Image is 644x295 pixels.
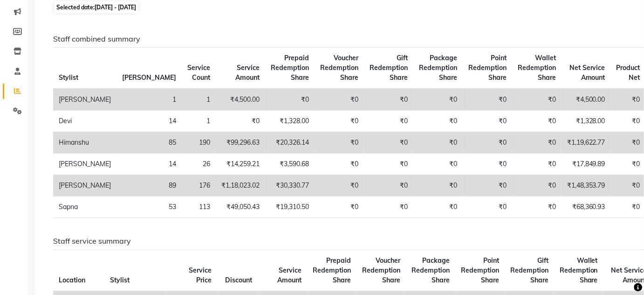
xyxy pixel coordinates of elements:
[182,154,216,175] td: 26
[364,89,413,111] td: ₹0
[413,89,463,111] td: ₹0
[216,154,265,175] td: ₹14,259.21
[182,175,216,197] td: 176
[116,89,182,111] td: 1
[54,1,138,13] span: Selected date:
[413,175,463,197] td: ₹0
[463,197,512,218] td: ₹0
[562,132,611,154] td: ₹1,19,622.77
[320,54,358,82] span: Voucher Redemption Share
[265,197,315,218] td: ₹19,310.50
[265,89,315,111] td: ₹0
[413,154,463,175] td: ₹0
[512,175,562,197] td: ₹0
[562,154,611,175] td: ₹17,849.89
[182,89,216,111] td: 1
[413,197,463,218] td: ₹0
[413,132,463,154] td: ₹0
[116,197,182,218] td: 53
[364,154,413,175] td: ₹0
[216,89,265,111] td: ₹4,500.00
[53,111,116,132] td: Devi
[216,111,265,132] td: ₹0
[225,276,252,284] span: Discount
[315,132,364,154] td: ₹0
[216,197,265,218] td: ₹49,050.43
[277,266,301,284] span: Service Amount
[370,54,408,82] span: Gift Redemption Share
[315,175,364,197] td: ₹0
[364,197,413,218] td: ₹0
[463,132,512,154] td: ₹0
[512,89,562,111] td: ₹0
[116,154,182,175] td: 14
[265,175,315,197] td: ₹30,330.77
[122,73,176,82] span: [PERSON_NAME]
[53,154,116,175] td: [PERSON_NAME]
[461,256,499,284] span: Point Redemption Share
[617,63,640,82] span: Product Net
[463,175,512,197] td: ₹0
[512,197,562,218] td: ₹0
[510,256,548,284] span: Gift Redemption Share
[315,111,364,132] td: ₹0
[187,63,210,82] span: Service Count
[315,89,364,111] td: ₹0
[313,256,351,284] span: Prepaid Redemption Share
[315,154,364,175] td: ₹0
[189,266,212,284] span: Service Price
[362,256,400,284] span: Voucher Redemption Share
[468,54,507,82] span: Point Redemption Share
[265,154,315,175] td: ₹3,590.68
[53,237,624,246] h6: Staff service summary
[569,63,605,82] span: Net Service Amount
[216,175,265,197] td: ₹1,18,023.02
[59,73,78,82] span: Stylist
[53,132,116,154] td: Himanshu
[235,63,260,82] span: Service Amount
[110,276,130,284] span: Stylist
[364,175,413,197] td: ₹0
[562,111,611,132] td: ₹1,328.00
[364,132,413,154] td: ₹0
[53,175,116,197] td: [PERSON_NAME]
[59,276,85,284] span: Location
[182,197,216,218] td: 113
[116,111,182,132] td: 14
[512,111,562,132] td: ₹0
[463,111,512,132] td: ₹0
[216,132,265,154] td: ₹99,296.63
[463,154,512,175] td: ₹0
[560,256,598,284] span: Wallet Redemption Share
[562,175,611,197] td: ₹1,48,353.79
[265,132,315,154] td: ₹20,326.14
[413,111,463,132] td: ₹0
[95,4,136,11] span: [DATE] - [DATE]
[271,54,309,82] span: Prepaid Redemption Share
[182,132,216,154] td: 190
[315,197,364,218] td: ₹0
[182,111,216,132] td: 1
[53,89,116,111] td: [PERSON_NAME]
[411,256,450,284] span: Package Redemption Share
[419,54,457,82] span: Package Redemption Share
[463,89,512,111] td: ₹0
[562,197,611,218] td: ₹68,360.93
[265,111,315,132] td: ₹1,328.00
[116,132,182,154] td: 85
[53,197,116,218] td: Sapna
[53,35,624,43] h6: Staff combined summary
[512,154,562,175] td: ₹0
[512,132,562,154] td: ₹0
[116,175,182,197] td: 89
[518,54,556,82] span: Wallet Redemption Share
[364,111,413,132] td: ₹0
[562,89,611,111] td: ₹4,500.00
